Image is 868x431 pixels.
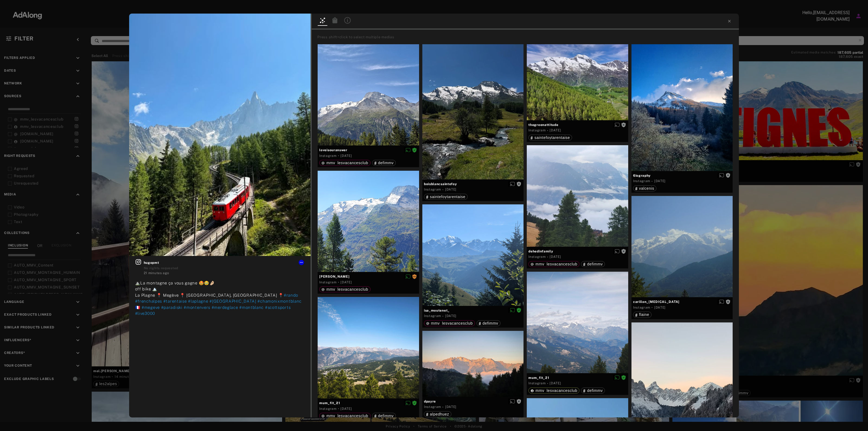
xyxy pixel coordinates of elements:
div: Instagram [528,381,545,386]
span: alpedhuez [430,412,449,416]
span: · [338,280,339,284]
span: mmv_lesvacancesclub [535,388,577,393]
div: defimmv [583,262,603,266]
span: · [338,407,339,411]
span: flaine [639,312,649,317]
img: 536701037_18519308101013713_9113377077884428282_n.jpg [129,14,311,256]
div: mmv_lesvacancesclub [321,414,368,418]
div: saintefoytarentaise [531,136,570,140]
span: [PERSON_NAME] [319,274,417,279]
span: mum_fit_21 [319,401,417,405]
div: Instagram [319,280,336,285]
span: Rights agreed [412,401,417,405]
div: alpedhuez [426,412,449,416]
span: Rights agreed [412,148,417,152]
button: Disable diffusion on this media [404,400,412,406]
div: Widget de chat [841,405,868,431]
button: Enable diffusion on this media [508,181,516,187]
span: mmv_lesvacancesclub [535,262,577,266]
span: #[GEOGRAPHIC_DATA] [209,299,256,303]
div: flaine [635,313,649,316]
span: · [652,305,653,310]
div: Instagram [633,179,650,183]
span: mum_fit_21 [528,375,627,380]
time: 2025-08-20T12:35:45.000Z [550,255,561,259]
div: Instagram [424,404,441,409]
time: 2025-08-17T11:31:28.000Z [654,306,666,309]
div: Instagram [424,187,441,192]
span: mmv_lesvacancesclub [326,414,368,418]
span: mmv_lesvacancesclub [431,321,473,325]
div: Instagram [528,254,545,259]
span: isa_moutenet_ [424,308,522,313]
button: Enable diffusion on this media [613,122,621,128]
span: Rights not requested [516,182,521,186]
button: Enable diffusion on this media [508,398,516,404]
time: 2025-07-22T16:53:18.000Z [340,407,352,411]
span: Rights not requested [621,249,626,253]
span: defimmv [483,321,498,325]
span: · [547,255,548,259]
span: #chamonixmontblanc🇫🇷 [135,299,302,310]
span: · [442,405,444,409]
div: Instagram [424,313,441,318]
button: Disable diffusion on this media [404,147,412,153]
time: 2025-06-01T14:46:19.000Z [550,128,561,132]
div: mmv_lesvacancesclub [531,389,577,392]
span: #frenchalpes [135,299,162,303]
div: mmv_lesvacancesclub [321,161,368,165]
button: Enable diffusion on this media [613,248,621,254]
span: saintefoytarentaise [430,195,465,199]
span: No rights requested [144,266,178,270]
span: loveisouranswer [319,148,417,153]
button: Disable diffusion on this media [404,274,412,279]
span: dpayre [424,399,522,404]
span: carillon_[MEDICAL_DATA] [633,299,731,304]
span: mmv_lesvacancesclub [326,287,368,291]
iframe: Chat Widget [841,405,868,431]
button: Enable diffusion on this media [717,173,726,178]
div: Instagram [633,305,650,310]
span: #rando [284,293,298,297]
span: ⛰️La montagne ça vous gagne 🤩🥹🤌🏼 off bike 🏔️ La Plagne 📍 Megève 📍 [GEOGRAPHIC_DATA], [GEOGRAPHIC_... [135,281,284,297]
span: Rights requested [412,274,417,278]
time: 2025-08-21T13:30:00.000Z [144,271,169,275]
span: #scottsports [265,305,291,310]
time: 2025-07-23T15:17:22.000Z [550,381,561,385]
span: saintefoytarentaise [534,135,570,140]
time: 2025-08-08T09:09:37.000Z [445,188,457,191]
span: · [547,128,548,133]
div: defimmv [374,414,394,418]
span: #merdeglace [212,305,238,310]
span: · [442,314,444,318]
div: defimmv [583,389,603,392]
span: · [652,179,653,183]
span: #laplagne [188,299,208,303]
span: hugopmt [144,260,305,265]
span: #montblanc [239,305,264,310]
div: Instagram [319,153,336,158]
div: Press shift+click to select multiple medias [317,34,737,40]
span: #megeve [142,305,160,310]
span: · [547,381,548,386]
time: 2025-08-19T13:45:40.000Z [340,280,352,284]
time: 2025-06-24T04:50:47.000Z [445,405,457,409]
time: 2025-04-19T07:54:53.000Z [654,179,666,183]
span: thegreenattitude [528,122,627,127]
span: boisblancsaintefoy [424,182,522,186]
span: Rights not requested [726,173,730,177]
span: Rights not requested [516,399,521,403]
div: defimmv [479,321,498,325]
span: Rights not requested [726,300,730,303]
span: · [338,154,339,158]
div: Instagram [528,128,545,133]
time: 2025-07-24T07:01:22.000Z [445,314,457,318]
span: dehedinfamily [528,249,627,254]
div: Instagram [319,406,336,411]
div: defimmv [374,161,394,165]
button: Enable diffusion on this media [717,299,726,305]
span: defimmv [378,414,394,418]
span: Rights agreed [621,376,626,379]
span: Rights not requested [621,123,626,126]
span: 6iography [633,173,731,178]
